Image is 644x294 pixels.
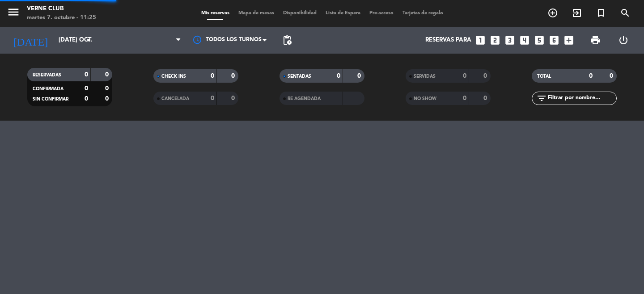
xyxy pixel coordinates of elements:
strong: 0 [105,96,110,102]
strong: 0 [85,96,88,102]
span: TOTAL [537,74,551,79]
span: CANCELADA [161,97,189,101]
strong: 0 [463,73,466,79]
i: looks_5 [534,34,545,46]
i: looks_two [489,34,501,46]
span: RESERVADAS [33,73,61,77]
strong: 0 [483,95,489,101]
i: exit_to_app [572,8,582,18]
div: Verne club [27,4,96,13]
span: NO SHOW [414,97,436,101]
span: Mapa de mesas [234,11,279,16]
i: add_box [563,34,575,46]
span: SENTADAS [288,74,311,79]
span: CONFIRMADA [33,87,64,91]
i: add_circle_outline [547,8,558,18]
span: Lista de Espera [321,11,365,16]
strong: 0 [85,71,88,78]
strong: 0 [463,95,466,101]
strong: 0 [211,73,214,79]
i: filter_list [536,93,547,104]
i: looks_4 [519,34,530,46]
i: power_settings_new [618,35,629,46]
strong: 0 [211,95,214,101]
span: Tarjetas de regalo [398,11,448,16]
span: Disponibilidad [279,11,321,16]
strong: 0 [357,73,363,79]
i: [DATE] [7,30,54,50]
i: looks_one [475,34,486,46]
strong: 0 [105,71,110,78]
span: Pre-acceso [365,11,398,16]
strong: 0 [337,73,340,79]
strong: 0 [483,73,489,79]
span: CHECK INS [161,74,186,79]
strong: 0 [231,95,237,101]
span: RE AGENDADA [288,97,321,101]
strong: 0 [589,73,593,79]
i: menu [7,5,20,19]
input: Filtrar por nombre... [547,93,616,103]
strong: 0 [231,73,237,79]
span: pending_actions [282,35,292,46]
i: arrow_drop_down [83,35,94,46]
span: SERVIDAS [414,74,436,79]
strong: 0 [105,85,110,92]
span: print [590,35,601,46]
span: SIN CONFIRMAR [33,97,68,101]
div: LOG OUT [609,27,637,54]
div: martes 7. octubre - 11:25 [27,13,96,22]
i: search [620,8,631,18]
span: Reservas para [425,37,471,44]
strong: 0 [610,73,615,79]
button: menu [7,5,20,22]
strong: 0 [85,85,88,92]
i: looks_3 [504,34,516,46]
i: turned_in_not [596,8,606,18]
i: looks_6 [548,34,560,46]
span: Mis reservas [197,11,234,16]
